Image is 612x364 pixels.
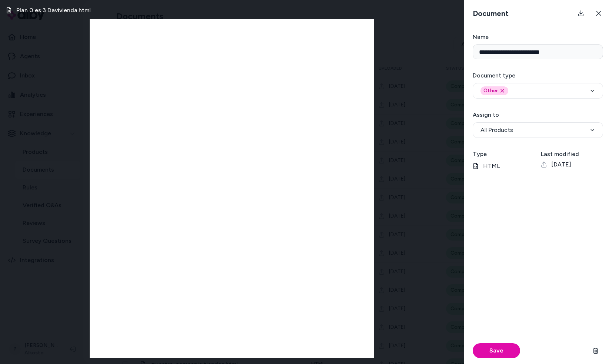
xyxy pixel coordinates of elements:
[470,8,512,19] h3: Document
[473,33,603,42] h3: Name
[480,126,513,135] span: All Products
[499,88,505,94] button: Remove other option
[16,6,91,15] h3: Plan 0 es 3 Davivienda.html
[480,86,508,95] div: Other
[541,150,603,159] h3: Last modified
[473,162,535,171] p: HTML
[473,343,520,358] button: Save
[551,160,571,169] span: [DATE]
[473,150,535,159] h3: Type
[473,71,603,80] h3: Document type
[473,111,499,118] label: Assign to
[473,83,603,99] button: OtherRemove other option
